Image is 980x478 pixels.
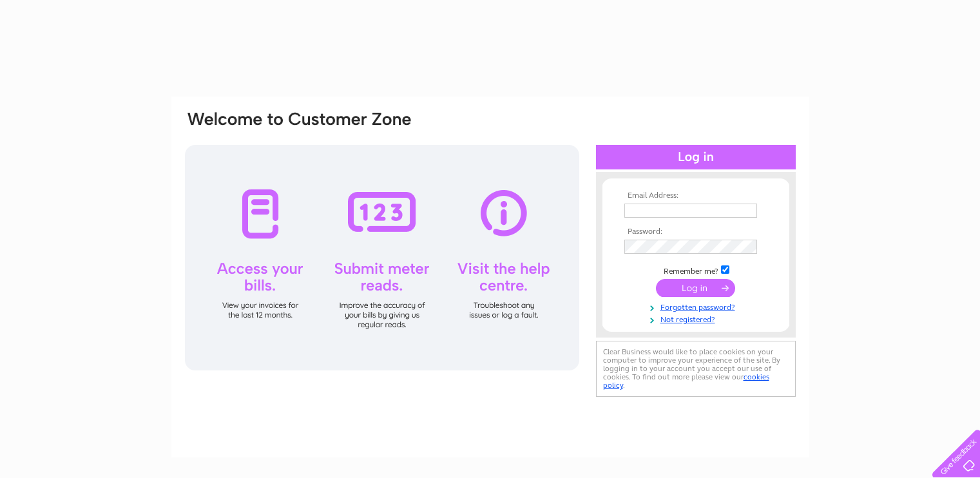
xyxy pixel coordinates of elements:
[621,263,771,276] td: Remember me?
[624,300,771,312] a: Forgotten password?
[621,227,771,236] th: Password:
[621,191,771,200] th: Email Address:
[624,312,771,325] a: Not registered?
[656,279,735,297] input: Submit
[596,341,796,397] div: Clear Business would like to place cookies on your computer to improve your experience of the sit...
[603,372,769,390] a: cookies policy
